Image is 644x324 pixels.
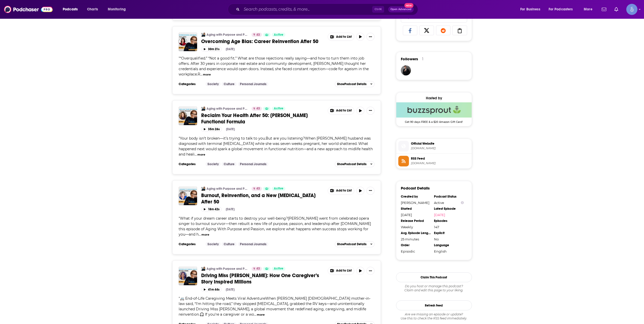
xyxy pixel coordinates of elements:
[434,219,464,223] div: Episodes
[434,243,464,247] div: Language
[336,189,352,193] span: Add to List
[238,242,268,246] a: Personal Journals
[366,33,375,41] button: Show More Button
[366,107,375,115] button: Show More Button
[549,6,573,13] span: For Podcasters
[517,5,547,13] button: open menu
[366,267,375,275] button: Show More Button
[222,162,237,166] a: Culture
[626,4,637,15] button: Show profile menu
[179,107,197,125] img: Reclaim Your Health After 50: Andrea Nakayama’s Functional Formula
[226,127,235,131] div: [DATE]
[179,267,197,285] img: Driving Miss Norma: How One Caregiver’s Story Inspired Millions
[205,242,221,246] a: Society
[366,187,375,195] button: Show More Button
[179,82,201,86] h3: Categories
[252,267,262,271] a: 43
[401,243,431,247] div: Order
[612,5,620,14] a: Show notifications dropdown
[179,136,373,157] span: Your body isn’t broken—it’s trying to talk to you.But are you listening?When [PERSON_NAME] husban...
[242,5,372,13] input: Search podcasts, credits, & more...
[201,287,222,292] button: 41m 44s
[238,162,268,166] a: Personal Journals
[419,26,434,35] a: Share on X/Twitter
[411,146,470,150] span: reinventimpossible.com
[84,5,101,13] a: Charts
[401,219,431,223] div: Release Period
[328,187,354,195] button: Show More Button
[179,187,197,205] img: Burnout, Reinvention, and a New Encore After 50
[206,267,248,271] a: Aging with Purpose and Passion
[396,272,472,282] button: Claim This Podcast
[197,153,205,157] button: more
[200,72,202,77] span: ...
[222,242,237,246] a: Culture
[434,207,464,211] div: Latest Episode
[179,242,201,246] h3: Categories
[584,6,592,13] span: More
[401,65,411,75] a: JohirMia
[396,284,472,292] div: Claim and edit this page to your liking.
[108,6,126,13] span: Monitoring
[201,33,205,37] img: Aging with Purpose and Passion
[401,186,430,190] h3: Podcast Details
[201,207,222,212] button: 18m 42s
[372,6,384,13] span: Ctrl K
[256,106,260,111] span: 43
[388,6,414,12] button: Open AdvancedNew
[252,33,262,37] a: 43
[600,5,608,14] a: Show notifications dropdown
[626,4,637,15] img: User Profile
[337,82,366,86] span: Show Podcast Details
[328,33,354,41] button: Show More Button
[403,26,418,35] a: Share on Facebook
[390,8,411,11] span: Open Advanced
[201,272,319,285] span: Driving Miss [PERSON_NAME]: How One Caregiver’s Story Inspired Millions
[434,195,464,199] div: Podcast Status
[4,5,53,14] a: Podchaser - Follow, Share and Rate Podcasts
[206,33,248,37] a: Aging with Purpose and Passion
[335,81,375,87] button: ShowPodcast Details
[337,162,366,166] span: Show Podcast Details
[401,237,431,241] div: 25 minutes
[401,56,418,61] span: Followers
[396,102,472,123] a: Buzzsprout Deal: Get 90 days FREE & a $20 Amazon Gift Card!
[201,38,318,45] span: Overcoming Age Bias: Career Reinvention After 50
[396,300,472,310] button: Refresh Feed
[201,112,324,125] a: Reclaim Your Health After 50: [PERSON_NAME] Functional Formula
[401,249,431,253] div: Episodic
[201,127,222,132] button: 35m 26s
[201,192,316,205] span: Burnout, Reinvention, and a New [MEDICAL_DATA] After 50
[520,6,540,13] span: For Business
[205,82,221,86] a: Society
[257,313,265,317] button: more
[238,82,268,86] a: Personal Journals
[201,267,205,271] img: Aging with Purpose and Passion
[274,32,283,37] span: Active
[272,267,285,271] a: Active
[452,26,467,35] a: Copy Link
[411,156,470,161] span: RSS Feed
[545,5,580,13] button: open menu
[256,186,260,191] span: 43
[252,187,262,191] a: 43
[201,112,308,125] span: Reclaim Your Health After 50: [PERSON_NAME] Functional Formula
[256,32,260,37] span: 43
[205,162,221,166] a: Society
[179,216,371,237] span: "
[179,33,197,51] img: Overcoming Age Bias: Career Reinvention After 50
[626,4,637,15] span: Logged in as Spiral5-G1
[179,136,373,157] span: "
[222,82,237,86] a: Culture
[199,232,201,237] span: ...
[335,241,375,247] button: ShowPodcast Details
[201,187,205,191] img: Aging with Purpose and Passion
[226,47,235,51] div: [DATE]
[336,35,352,39] span: Add to List
[256,266,260,271] span: 43
[328,107,354,115] button: Show More Button
[203,72,211,77] button: more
